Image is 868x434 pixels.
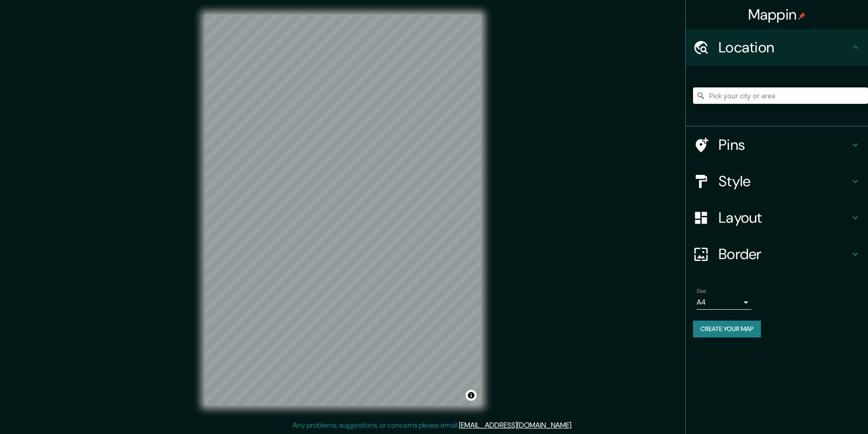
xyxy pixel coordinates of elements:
[787,398,858,424] iframe: Help widget launcher
[466,390,477,401] button: Toggle attribution
[719,136,850,154] h4: Pins
[293,420,573,431] p: Any problems, suggestions, or concerns please email .
[686,199,868,236] div: Layout
[573,420,574,431] div: .
[697,295,751,310] div: A4
[686,127,868,163] div: Pins
[719,209,850,227] h4: Layout
[697,287,706,295] label: Size
[686,163,868,199] div: Style
[459,420,571,430] a: [EMAIL_ADDRESS][DOMAIN_NAME]
[686,29,868,66] div: Location
[719,172,850,190] h4: Style
[748,5,806,24] h4: Mappin
[693,87,868,104] input: Pick your city or area
[719,245,850,263] h4: Border
[719,38,850,56] h4: Location
[205,15,481,405] canvas: Map
[798,12,806,20] img: pin-icon.png
[686,236,868,272] div: Border
[693,321,761,337] button: Create your map
[574,420,576,431] div: .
